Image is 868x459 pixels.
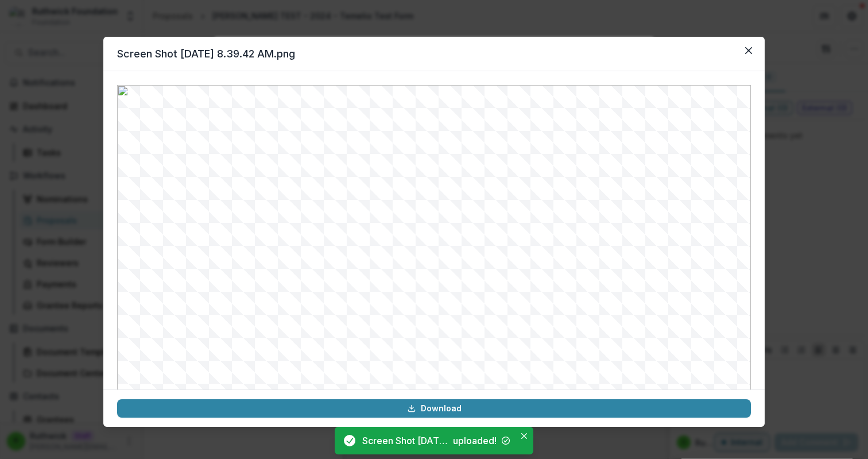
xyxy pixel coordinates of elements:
header: Screen Shot [DATE] 8.39.42 AM.png [103,37,765,71]
button: Close [517,429,531,443]
button: Close [739,41,758,60]
div: uploaded! [453,434,497,448]
a: Download [117,399,751,418]
div: Screen Shot [DATE] 8.39.42 AM.png [362,434,448,448]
